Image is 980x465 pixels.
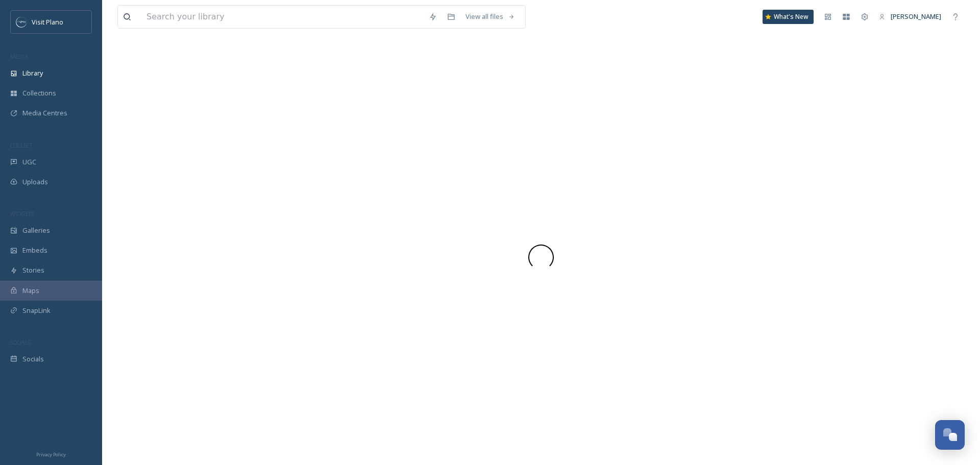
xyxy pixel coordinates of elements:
span: Socials [22,354,44,364]
button: Open Chat [935,420,965,450]
span: Maps [22,286,39,296]
a: What's New [763,10,814,24]
span: Galleries [22,226,50,235]
span: WIDGETS [10,210,34,217]
span: Media Centres [22,108,67,118]
span: Stories [22,265,44,275]
span: MEDIA [10,53,28,60]
span: SnapLink [22,306,51,315]
span: Visit Plano [32,17,63,27]
img: images.jpeg [16,17,27,27]
span: Embeds [22,246,47,255]
span: Privacy Policy [36,451,66,458]
span: [PERSON_NAME] [891,12,941,21]
a: Privacy Policy [36,448,66,460]
span: Collections [22,88,56,98]
span: UGC [22,157,36,167]
input: Search your library [141,6,424,28]
a: [PERSON_NAME] [874,7,946,27]
span: COLLECT [10,141,32,149]
span: Uploads [22,177,48,187]
span: SOCIALS [10,338,31,346]
span: Library [22,68,43,78]
a: View all files [460,7,520,27]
